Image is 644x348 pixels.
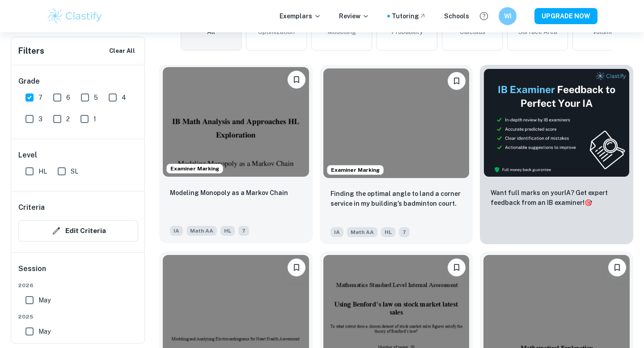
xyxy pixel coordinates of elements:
[93,114,96,124] span: 1
[167,165,223,173] span: Examiner Marking
[38,295,51,305] span: May
[18,45,44,57] h6: Filters
[534,8,597,24] button: UPGRADE NOW
[503,11,513,21] h6: WI
[288,71,305,89] button: Bookmark
[47,7,103,25] img: Clastify logo
[339,11,369,21] p: Review
[280,11,321,21] p: Exemplars
[66,114,70,124] span: 2
[38,93,42,102] span: 7
[38,327,51,336] span: May
[330,189,462,208] p: Finding the optimal angle to land a corner service in my building’s badminton court.
[122,93,126,102] span: 4
[18,220,138,242] button: Edit Criteria
[323,68,470,178] img: Math AA IA example thumbnail: Finding the optimal angle to land a corn
[18,281,138,289] span: 2026
[18,150,138,161] h6: Level
[608,259,626,276] button: Bookmark
[392,11,426,21] a: Tutoring
[170,226,183,236] span: IA
[476,8,491,24] button: Help and Feedback
[327,166,383,174] span: Examiner Marking
[38,166,47,176] span: HL
[480,65,633,244] a: ThumbnailWant full marks on yourIA? Get expert feedback from an IB examiner!
[71,166,78,176] span: SL
[448,72,466,90] button: Bookmark
[18,263,138,281] h6: Session
[399,227,410,237] span: 7
[18,76,138,87] h6: Grade
[585,199,592,206] span: 🎯
[94,93,98,102] span: 5
[66,93,70,102] span: 6
[170,188,288,198] p: Modeling Monopoly as a Markov Chain
[483,68,630,177] img: Thumbnail
[330,227,343,237] span: IA
[163,67,309,177] img: Math AA IA example thumbnail: Modeling Monopoly as a Markov Chain
[448,259,466,276] button: Bookmark
[238,226,249,236] span: 7
[220,226,235,236] span: HL
[491,188,623,208] p: Want full marks on your IA ? Get expert feedback from an IB examiner!
[159,65,313,244] a: Examiner MarkingBookmarkModeling Monopoly as a Markov ChainIAMath AAHL7
[38,114,42,124] span: 3
[107,44,137,58] button: Clear All
[347,227,377,237] span: Math AA
[320,65,473,244] a: Examiner MarkingBookmarkFinding the optimal angle to land a corner service in my building’s badmi...
[499,7,517,25] button: WI
[381,227,395,237] span: HL
[186,226,217,236] span: Math AA
[288,259,305,276] button: Bookmark
[18,202,45,213] h6: Criteria
[18,313,138,321] span: 2025
[444,11,469,21] a: Schools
